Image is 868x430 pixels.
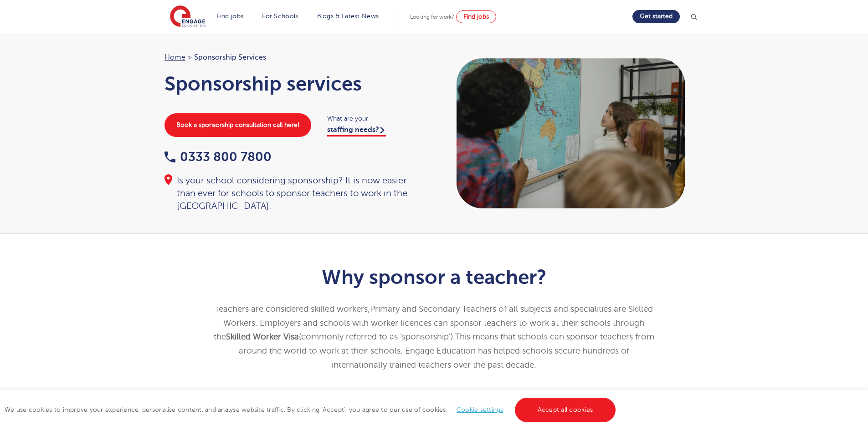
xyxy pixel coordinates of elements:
[170,5,205,28] img: Engage Education
[515,398,616,422] a: Accept all cookies
[262,13,298,20] a: For Schools
[5,406,618,413] span: We use cookies to improve your experience, personalise content, and analyse website traffic. By c...
[164,113,311,137] a: Book a sponsorship consultation call here!
[214,319,645,342] span: mployers and schools with worker licences can sponsor teachers to work at their schools through t...
[223,304,653,328] span: Primary and Secondary Teachers of all subjects and specialities are Skilled Workers. E
[194,51,266,63] span: Sponsorship Services
[632,10,680,23] a: Get started
[322,266,546,288] b: Why sponsor a teacher?
[164,72,425,95] h1: Sponsorship services
[327,113,425,124] span: What are your
[164,174,425,212] div: Is your school considering sponsorship? It is now easier than ever for schools to sponsor teacher...
[226,332,299,341] strong: Skilled Worker Visa
[410,14,454,20] span: Looking for work?
[164,53,185,61] a: Home
[188,53,192,61] span: >
[457,406,503,413] a: Cookie settings
[164,51,425,63] nav: breadcrumb
[317,13,379,20] a: Blogs & Latest News
[327,126,386,137] a: staffing needs?
[456,10,496,23] a: Find jobs
[239,332,654,369] span: This means that schools can sponsor teachers from around the world to work at their schools. Enga...
[164,150,272,164] a: 0333 800 7800
[215,304,370,314] span: Teachers are considered skilled workers,
[463,13,489,20] span: Find jobs
[217,13,244,20] a: Find jobs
